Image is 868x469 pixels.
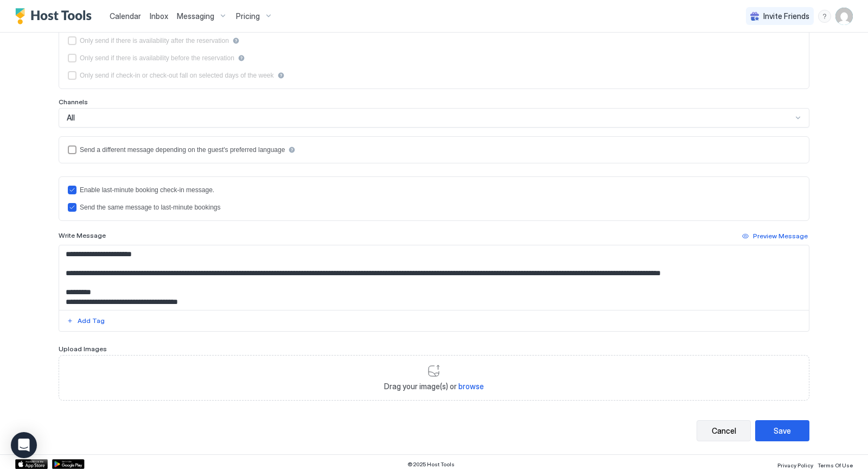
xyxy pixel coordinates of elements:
div: Send a different message depending on the guest's preferred language [80,146,285,154]
button: Add Tag [65,314,106,327]
span: Calendar [110,11,141,21]
a: Calendar [110,10,141,22]
span: © 2025 Host Tools [407,461,455,468]
div: Only send if check-in or check-out fall on selected days of the week [80,72,274,79]
button: Save [755,420,809,441]
div: Cancel [712,425,736,436]
textarea: Input Field [59,245,809,310]
div: beforeReservation [68,54,800,62]
span: Messaging [177,11,214,21]
span: Upload Images [59,345,107,353]
div: menu [818,10,831,23]
button: Preview Message [741,230,809,243]
span: Privacy Policy [777,462,813,468]
div: Enable last-minute booking check-in message. [80,186,214,194]
span: Write Message [59,231,106,239]
button: Cancel [697,420,751,441]
div: lastMinuteMessageIsTheSame [68,203,800,212]
div: Open Intercom Messenger [11,432,37,458]
span: All [67,113,75,123]
a: Google Play Store [52,459,85,469]
span: Channels [59,98,88,106]
div: languagesEnabled [68,145,800,154]
div: Add Tag [78,316,105,326]
a: Host Tools Logo [15,8,97,24]
span: Terms Of Use [818,462,853,468]
div: Save [774,425,791,436]
a: Inbox [150,10,168,22]
div: lastMinuteMessageEnabled [68,186,800,194]
div: Only send if there is availability after the reservation [80,37,229,45]
div: Preview Message [753,231,808,241]
span: browse [458,382,484,391]
div: Send the same message to last-minute bookings [80,204,220,211]
span: Inbox [150,11,168,21]
span: Pricing [236,11,260,21]
div: afterReservation [68,36,800,45]
a: App Store [15,459,48,469]
span: Drag your image(s) or [384,382,484,391]
div: User profile [835,8,853,25]
span: Invite Friends [763,11,809,21]
div: isLimited [68,71,800,80]
div: Only send if there is availability before the reservation [80,54,234,62]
